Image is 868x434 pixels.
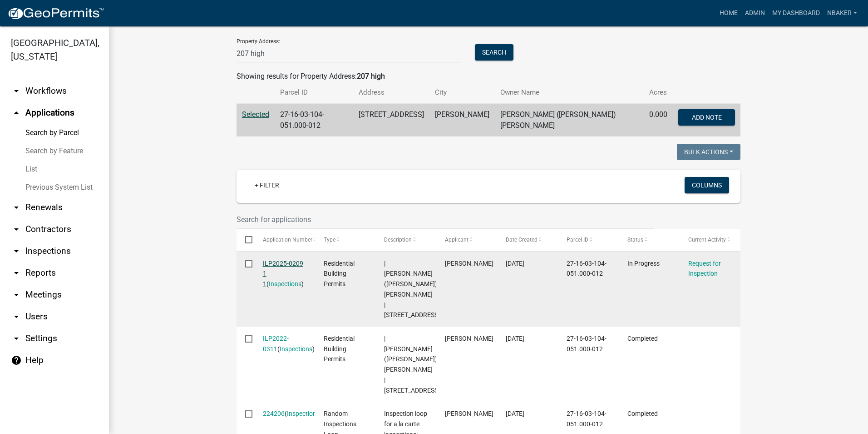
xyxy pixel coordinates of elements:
i: arrow_drop_down [11,202,22,213]
span: | Byers, Vicky (Vicki) Lee | 207 HIGH ST [384,335,440,394]
button: Search [475,44,513,61]
i: arrow_drop_down [11,246,22,257]
span: Katherine Kabel [445,410,493,417]
button: Add Note [678,109,735,126]
a: Inspections [280,345,312,353]
i: arrow_drop_down [11,267,22,278]
div: Showing results for Property Address: [237,71,740,82]
span: 27-16-03-104-051.000-012 [567,410,607,428]
i: arrow_drop_down [11,311,22,322]
div: ( ) [263,409,306,419]
span: Completed [627,335,658,342]
a: nbaker [824,5,861,22]
span: Status [627,237,643,243]
i: help [11,355,22,366]
th: City [429,82,495,103]
span: Residential Building Permits [324,260,355,288]
datatable-header-cell: Description [375,229,436,251]
a: Inspections [287,410,320,417]
i: arrow_drop_down [11,289,22,300]
a: Inspections [269,280,301,288]
input: Search for applications [237,210,654,229]
datatable-header-cell: Status [619,229,680,251]
datatable-header-cell: Applicant [436,229,497,251]
i: arrow_drop_down [11,224,22,235]
a: Selected [242,110,269,119]
span: Applicant [445,237,469,243]
th: Address [353,82,429,103]
span: | Byers, Vicky (Vicki) Lee | 207 HIGH ST [384,260,440,319]
span: 08/13/2025 [506,260,524,267]
span: Add Note [691,114,721,121]
a: ILP2025-0209 1 1 [263,260,303,288]
a: 224206 [263,410,285,417]
span: Description [384,237,412,243]
th: Owner Name [495,82,644,103]
datatable-header-cell: Current Activity [680,229,740,251]
datatable-header-cell: Date Created [497,229,558,251]
span: In Progress [627,260,660,267]
a: My Dashboard [769,5,824,22]
td: [STREET_ADDRESS] [353,104,429,137]
i: arrow_drop_up [11,107,22,118]
span: Residential Building Permits [324,335,355,363]
td: [PERSON_NAME] ([PERSON_NAME]) [PERSON_NAME] [495,104,644,137]
span: 02/21/2024 [506,410,524,417]
td: 0.000 [644,104,673,137]
button: Bulk Actions [677,144,740,160]
datatable-header-cell: Type [315,229,375,251]
td: [PERSON_NAME] [429,104,495,137]
strong: 207 high [357,72,385,81]
span: Jerry Ogle [445,335,493,342]
span: 05/29/2024 [506,335,524,342]
th: Parcel ID [275,82,353,103]
span: Date Created [506,237,538,243]
span: 27-16-03-104-051.000-012 [567,260,607,278]
datatable-header-cell: Parcel ID [558,229,619,251]
a: Request for Inspection [688,260,721,278]
a: Home [716,5,741,22]
span: Application Number [263,237,312,243]
button: Columns [685,177,729,193]
div: ( ) [263,258,306,289]
a: + Filter [247,177,286,193]
td: 27-16-03-104-051.000-012 [275,104,353,137]
datatable-header-cell: Application Number [254,229,315,251]
a: Admin [741,5,769,22]
datatable-header-cell: Select [237,229,254,251]
span: Parcel ID [567,237,588,243]
span: 27-16-03-104-051.000-012 [567,335,607,353]
div: ( ) [263,333,306,354]
span: Completed [627,410,658,417]
i: arrow_drop_down [11,333,22,344]
span: Type [324,237,335,243]
i: arrow_drop_down [11,86,22,96]
span: Judi Shroyer [445,260,493,267]
span: Current Activity [688,237,726,243]
a: ILP2022-0311 [263,335,289,353]
th: Acres [644,82,673,103]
